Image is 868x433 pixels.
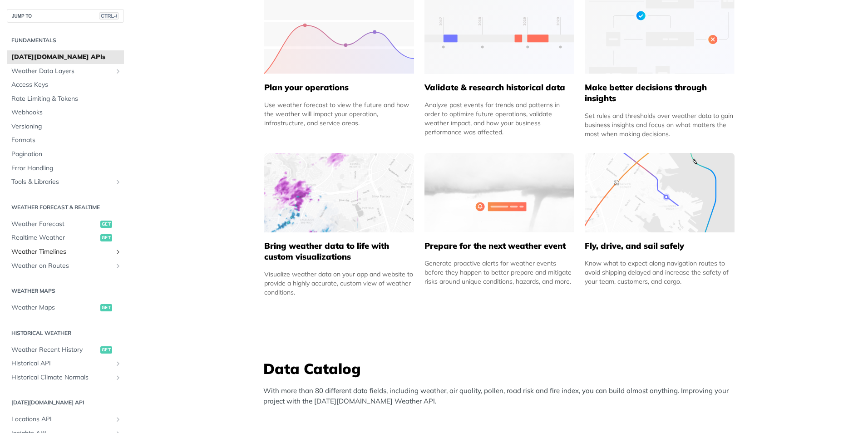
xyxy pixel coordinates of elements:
[7,106,124,119] a: Webhooks
[114,416,122,423] button: Show subpages for Locations API
[11,373,112,382] span: Historical Climate Normals
[424,241,574,251] h5: Prepare for the next weather event
[7,133,124,147] a: Formats
[11,136,122,145] span: Formats
[11,247,112,256] span: Weather Timelines
[7,287,124,295] h2: Weather Maps
[11,177,112,187] span: Tools & Libraries
[11,94,122,103] span: Rate Limiting & Tokens
[7,36,124,44] h2: Fundamentals
[99,12,119,20] span: CTRL-/
[7,371,124,384] a: Historical Climate NormalsShow subpages for Historical Climate Normals
[11,359,112,368] span: Historical API
[7,162,124,175] a: Error Handling
[114,68,122,75] button: Show subpages for Weather Data Layers
[424,153,574,232] img: 2c0a313-group-496-12x.svg
[11,233,98,242] span: Realtime Weather
[7,217,124,231] a: Weather Forecastget
[7,259,124,273] a: Weather on RoutesShow subpages for Weather on Routes
[11,80,122,89] span: Access Keys
[11,220,98,229] span: Weather Forecast
[7,120,124,133] a: Versioning
[7,92,124,106] a: Rate Limiting & Tokens
[264,100,414,128] div: Use weather forecast to view the future and how the weather will impact your operation, infrastru...
[7,175,124,189] a: Tools & LibrariesShow subpages for Tools & Libraries
[11,53,122,62] span: [DATE][DOMAIN_NAME] APIs
[263,359,740,379] h3: Data Catalog
[264,153,414,232] img: 4463876-group-4982x.svg
[7,399,124,407] h2: [DATE][DOMAIN_NAME] API
[7,9,124,23] button: JUMP TOCTRL-/
[100,304,112,311] span: get
[7,343,124,357] a: Weather Recent Historyget
[11,150,122,159] span: Pagination
[11,108,122,117] span: Webhooks
[424,100,574,137] div: Analyze past events for trends and patterns in order to optimize future operations, validate weat...
[585,82,735,104] h5: Make better decisions through insights
[7,231,124,245] a: Realtime Weatherget
[11,164,122,173] span: Error Handling
[100,346,112,354] span: get
[114,262,122,270] button: Show subpages for Weather on Routes
[264,241,414,262] h5: Bring weather data to life with custom visualizations
[7,78,124,92] a: Access Keys
[7,301,124,315] a: Weather Mapsget
[585,153,735,232] img: 994b3d6-mask-group-32x.svg
[7,64,124,78] a: Weather Data LayersShow subpages for Weather Data Layers
[585,241,735,251] h5: Fly, drive, and sail safely
[424,82,574,93] h5: Validate & research historical data
[7,357,124,370] a: Historical APIShow subpages for Historical API
[114,360,122,367] button: Show subpages for Historical API
[264,270,414,297] div: Visualize weather data on your app and website to provide a highly accurate, custom view of weath...
[263,386,740,406] p: With more than 80 different data fields, including weather, air quality, pollen, road risk and fi...
[7,50,124,64] a: [DATE][DOMAIN_NAME] APIs
[424,259,574,286] div: Generate proactive alerts for weather events before they happen to better prepare and mitigate ri...
[100,234,112,241] span: get
[11,67,112,76] span: Weather Data Layers
[7,245,124,259] a: Weather TimelinesShow subpages for Weather Timelines
[114,178,122,186] button: Show subpages for Tools & Libraries
[7,413,124,426] a: Locations APIShow subpages for Locations API
[11,415,112,424] span: Locations API
[585,259,735,286] div: Know what to expect along navigation routes to avoid shipping delayed and increase the safety of ...
[100,221,112,228] span: get
[11,303,98,312] span: Weather Maps
[11,345,98,354] span: Weather Recent History
[7,203,124,212] h2: Weather Forecast & realtime
[264,82,414,93] h5: Plan your operations
[11,261,112,271] span: Weather on Routes
[11,122,122,131] span: Versioning
[7,148,124,161] a: Pagination
[585,111,735,138] div: Set rules and thresholds over weather data to gain business insights and focus on what matters th...
[7,329,124,337] h2: Historical Weather
[114,374,122,381] button: Show subpages for Historical Climate Normals
[114,248,122,256] button: Show subpages for Weather Timelines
